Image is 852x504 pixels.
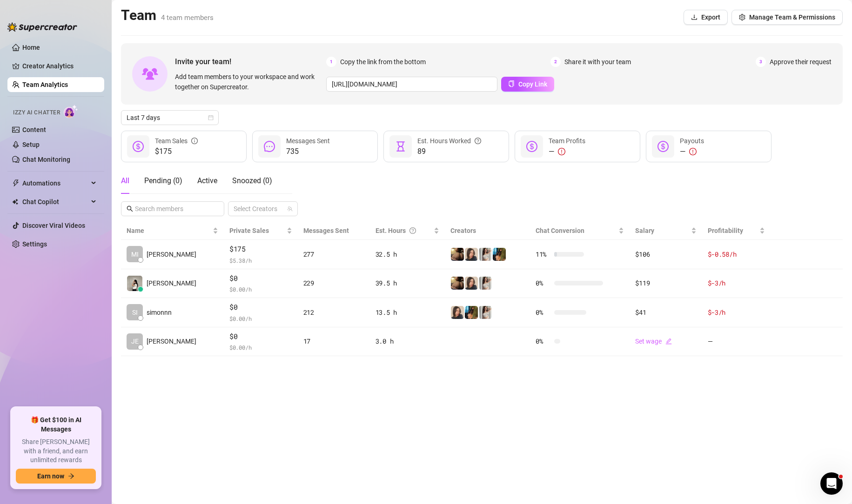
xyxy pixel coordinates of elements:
a: Chat Monitoring [22,156,70,163]
span: 4 team members [161,13,214,22]
span: 0 % [536,278,550,288]
span: Manage Team & Permissions [749,13,835,21]
img: Peachy [451,277,464,290]
td: — [702,327,771,357]
span: 735 [286,146,330,157]
div: $-3 /h [708,278,765,288]
img: Peachy [451,248,464,261]
span: copy [508,80,515,87]
a: Set wageedit [635,338,672,345]
span: $175 [155,146,198,157]
div: $-3 /h [708,307,765,318]
div: — [680,146,704,157]
span: Active [197,176,217,185]
span: search [127,206,133,212]
div: $41 [635,307,696,318]
span: simonnn [147,307,172,318]
span: 3 [756,57,766,67]
span: Automations [22,176,88,191]
span: download [691,14,698,20]
span: $ 5.38 /h [229,256,292,265]
span: 11 % [536,249,550,259]
div: 212 [303,307,364,318]
span: question-circle [475,136,481,146]
img: logo-BBDzfeDw.svg [7,22,77,32]
span: team [287,206,293,212]
span: Profitability [708,227,743,234]
span: Snoozed ( 0 ) [232,176,272,185]
span: setting [739,14,745,20]
span: exclamation-circle [558,148,565,155]
span: 🎁 Get $100 in AI Messages [16,416,96,434]
a: Team Analytics [22,81,68,88]
span: Salary [635,227,654,234]
span: Add team members to your workspace and work together on Supercreator. [175,72,322,92]
span: hourglass [395,141,406,152]
span: MI [131,249,139,259]
span: 0 % [536,336,550,346]
span: Last 7 days [127,111,213,125]
div: 32.5 h [376,249,439,259]
img: Nina [479,248,492,261]
div: Est. Hours Worked [417,136,481,146]
span: $ 0.00 /h [229,285,292,294]
span: arrow-right [68,473,74,479]
span: 0 % [536,307,550,318]
span: Copy Link [518,80,547,88]
span: Invite your team! [175,56,326,67]
span: Messages Sent [286,137,330,145]
div: Pending ( 0 ) [144,175,182,186]
span: [PERSON_NAME] [147,249,196,259]
img: Milly [465,306,478,319]
th: Creators [445,222,530,240]
span: Team Profits [549,137,585,145]
a: Settings [22,240,47,248]
span: exclamation-circle [689,148,697,155]
div: 39.5 h [376,278,439,288]
a: Creator Analytics [22,59,97,73]
div: All [121,175,129,186]
span: Chat Copilot [22,194,88,209]
input: Search members [135,204,211,214]
iframe: Intercom live chat [820,472,843,495]
img: Nina [479,277,492,290]
span: Izzy AI Chatter [13,108,60,117]
button: Export [684,10,728,25]
span: calendar [208,115,214,120]
img: Chat Copilot [12,199,18,205]
div: — [549,146,585,157]
span: Private Sales [229,227,269,234]
img: Nina [465,277,478,290]
span: Messages Sent [303,227,349,234]
span: [PERSON_NAME] [147,278,196,288]
span: Approve their request [770,57,832,67]
button: Manage Team & Permissions [731,10,843,25]
div: $106 [635,249,696,259]
img: Nina [479,306,492,319]
div: $-0.58 /h [708,249,765,259]
span: dollar-circle [133,141,144,152]
span: 2 [550,57,561,67]
div: Est. Hours [376,225,432,236]
div: $119 [635,278,696,288]
img: Nina [465,248,478,261]
img: Nina [451,306,464,319]
div: 17 [303,336,364,346]
span: JE [131,336,139,346]
a: Content [22,126,46,133]
div: 13.5 h [376,307,439,318]
span: Name [127,225,211,236]
span: SI [132,307,138,318]
img: Milly [493,248,506,261]
span: [PERSON_NAME] [147,336,196,346]
span: Payouts [680,137,704,145]
span: Earn now [37,472,64,480]
span: thunderbolt [12,179,20,187]
span: $ 0.00 /h [229,314,292,323]
span: dollar-circle [526,141,537,152]
span: $0 [229,302,292,313]
span: $0 [229,331,292,342]
span: Export [701,13,720,21]
button: Earn nowarrow-right [16,469,96,484]
span: info-circle [191,136,198,146]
